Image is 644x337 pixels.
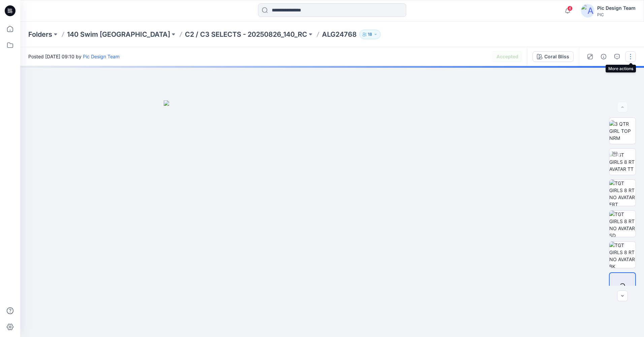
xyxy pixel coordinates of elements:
div: PIC [597,12,636,17]
img: TGT GIRLS 8 RT NO AVATAR FRT [609,180,636,206]
button: 18 [359,30,381,39]
p: 18 [368,31,372,38]
a: Folders [28,30,52,39]
img: TGT GIRLS 8 RT NO AVATAR BK [609,242,636,268]
div: Pic Design Team [597,4,636,12]
a: C2 / C3 SELECTS - 20250826_140_RC [185,30,307,39]
img: 3 QTR GIRL TOP NRM [609,120,636,142]
span: Posted [DATE] 09:10 by [28,53,120,60]
a: Pic Design Team [83,54,120,59]
button: Details [598,51,609,62]
div: Coral Bliss [544,53,569,60]
img: avatar [581,4,594,18]
a: 140 Swim [GEOGRAPHIC_DATA] [67,30,170,39]
img: eyJhbGciOiJIUzI1NiIsImtpZCI6IjAiLCJzbHQiOiJzZXMiLCJ0eXAiOiJKV1QifQ.eyJkYXRhIjp7InR5cGUiOiJzdG9yYW... [164,100,501,337]
button: Coral Bliss [533,51,574,62]
img: TGT GIRLS 8 RT NO AVATAR SD [609,211,636,237]
p: ALG24768 [322,30,357,39]
span: 4 [567,6,573,11]
img: TGT GIRLS 8 RT AVATAR TT [609,151,636,173]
